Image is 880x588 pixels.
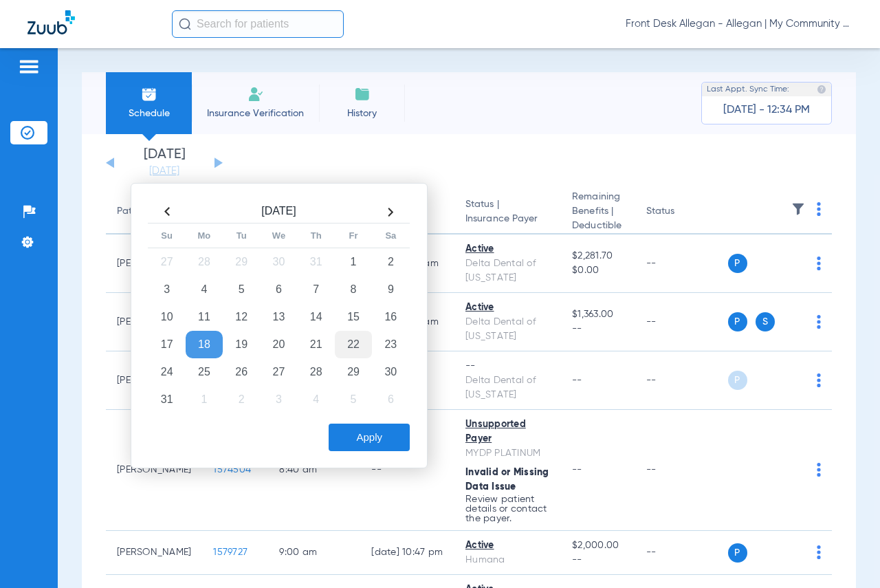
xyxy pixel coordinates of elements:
td: 8:40 AM [268,410,360,531]
a: [DATE] [123,164,206,178]
span: -- [572,553,624,567]
span: [DATE] - 12:34 PM [723,103,810,117]
th: Remaining Benefits | [561,190,635,235]
p: Review patient details or contact the payer. [465,494,550,523]
span: P [728,312,747,331]
img: Schedule [141,86,157,102]
span: $1,363.00 [572,307,624,322]
span: Deductible [572,219,624,233]
span: $2,000.00 [572,538,624,553]
span: 1574504 [213,465,251,475]
img: Search Icon [179,18,191,30]
img: group-dot-blue.svg [817,463,821,477]
span: Invalid or Missing Data Issue [465,468,549,492]
span: -- [572,465,582,475]
span: S [756,312,775,331]
img: Manual Insurance Verification [247,86,264,102]
div: Delta Dental of [US_STATE] [465,315,550,344]
img: group-dot-blue.svg [817,257,821,270]
span: Insurance Payer [465,212,550,226]
div: Delta Dental of [US_STATE] [465,373,550,402]
td: -- [635,351,728,410]
div: MYDP PLATINUM [465,446,550,461]
li: [DATE] [123,148,206,178]
td: [PERSON_NAME] [106,410,202,531]
div: -- [465,359,550,373]
img: group-dot-blue.svg [817,202,821,216]
div: Active [465,301,550,315]
span: $2,281.70 [572,249,624,263]
div: Humana [465,553,550,567]
span: -- [572,375,582,385]
span: 1579727 [213,547,247,557]
td: -- [635,531,728,575]
img: Zuub Logo [27,10,75,34]
td: [DATE] 10:47 PM [360,531,454,575]
span: History [329,107,395,120]
span: Insurance Verification [202,107,309,120]
th: Status [635,190,728,235]
span: Schedule [116,107,181,120]
td: [PERSON_NAME] [106,531,202,575]
img: group-dot-blue.svg [817,315,821,329]
img: hamburger-icon [18,58,40,75]
img: group-dot-blue.svg [817,373,821,387]
span: P [728,254,747,273]
div: Active [465,242,550,257]
div: Active [465,538,550,553]
button: Apply [329,424,410,451]
span: P [728,371,747,390]
td: -- [635,293,728,351]
img: filter.svg [791,202,805,216]
iframe: Chat Widget [811,522,880,588]
td: -- [360,410,454,531]
th: Status | [454,190,561,235]
div: Patient Name [117,204,191,219]
div: Unsupported Payer [465,417,550,446]
span: $0.00 [572,263,624,278]
span: Last Appt. Sync Time: [707,83,789,96]
img: History [354,86,371,102]
input: Search for patients [172,10,344,38]
td: 9:00 AM [268,531,360,575]
img: last sync help info [817,85,826,94]
td: -- [635,410,728,531]
div: Delta Dental of [US_STATE] [465,257,550,285]
div: Patient Name [117,204,177,219]
td: -- [635,235,728,293]
span: Front Desk Allegan - Allegan | My Community Dental Centers [626,17,852,31]
span: -- [572,322,624,336]
span: P [728,543,747,563]
th: [DATE] [186,201,372,224]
